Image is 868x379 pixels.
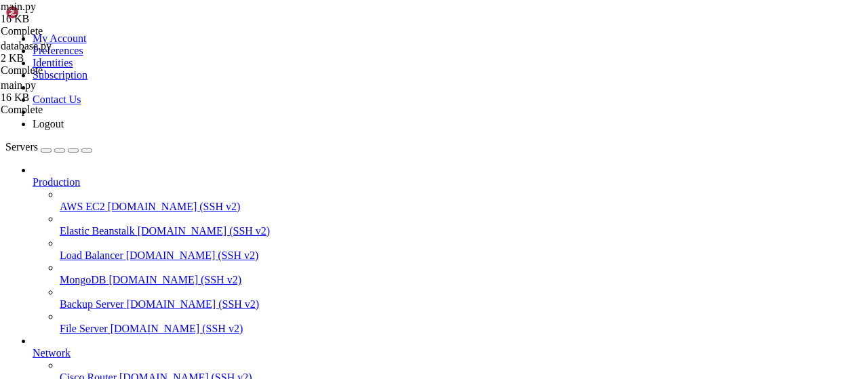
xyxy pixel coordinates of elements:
x-row: This system has been minimized by removing packages and content that are [5,73,692,85]
x-row: * Management: [URL][DOMAIN_NAME] [5,39,692,51]
span: main.py [1,79,36,91]
span: database.py [1,40,52,52]
span: main.py [1,79,136,104]
div: 2 KB [1,52,136,64]
div: Complete [1,104,136,116]
div: Complete [1,25,136,37]
x-row: Last login: [DATE] from [TECHNICAL_ID] [5,119,692,130]
div: Complete [1,64,136,77]
div: (20, 11) [121,130,126,142]
x-row: Welcome to Ubuntu 22.04.5 LTS (GNU/Linux 5.15.0-144-generic x86_64) [5,5,692,17]
span: main.py [1,1,136,25]
div: 16 KB [1,13,136,25]
span: main.py [1,1,36,12]
x-row: To restore this content, you can run the 'unminimize' command. [5,107,692,119]
x-row: * Documentation: [URL][DOMAIN_NAME] [5,28,692,39]
span: database.py [1,40,136,64]
x-row: * Support: [URL][DOMAIN_NAME] [5,51,692,62]
div: 16 KB [1,92,136,104]
x-row: root@big-country:~# [5,130,692,142]
x-row: not required on a system that users do not log into. [5,85,692,96]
